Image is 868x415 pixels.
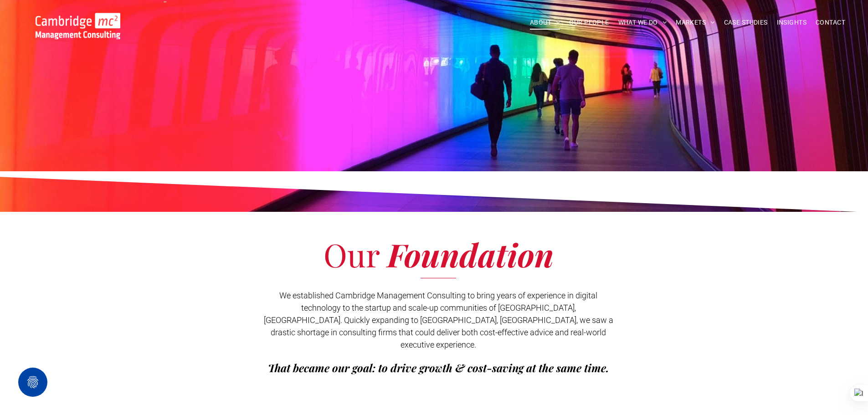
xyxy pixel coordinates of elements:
span: That became our goal: to drive growth & cost-saving at the same time. [268,360,609,375]
img: Go to Homepage [36,13,120,39]
a: OUR PEOPLE [565,15,613,30]
a: WHAT WE DO [614,15,672,30]
a: INSIGHTS [772,15,811,30]
a: CASE STUDIES [719,15,772,30]
a: MARKETS [671,15,719,30]
a: CONTACT [811,15,850,30]
span: Foundation [387,233,554,276]
a: ABOUT [525,15,565,30]
span: Our [324,233,380,276]
span: We established Cambridge Management Consulting to bring years of experience in digital technology... [264,291,613,349]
